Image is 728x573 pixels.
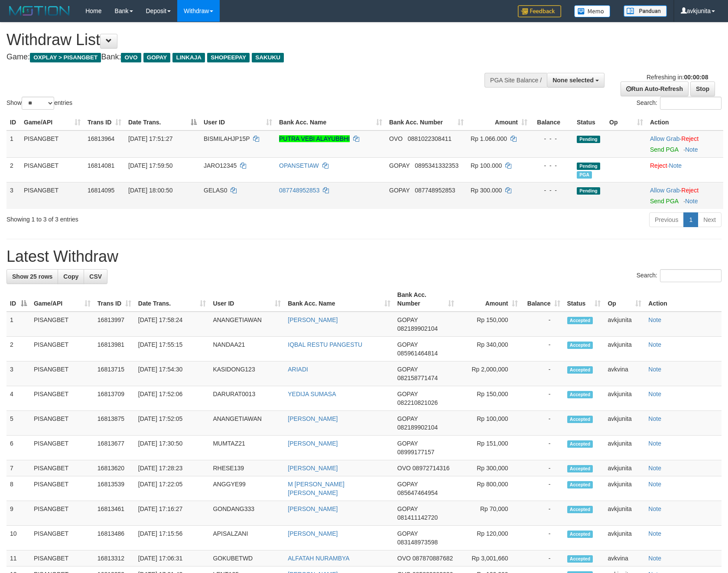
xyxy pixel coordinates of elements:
span: OVO [121,53,141,62]
td: 3 [6,361,30,386]
span: [DATE] 18:00:50 [128,187,172,194]
td: - [521,550,564,566]
span: Accepted [567,481,593,488]
span: Copy 08999177157 to clipboard [397,449,435,456]
label: Show entries [6,97,72,110]
td: 16813312 [94,550,135,566]
td: PISANGBET [30,337,94,361]
th: Action [647,114,723,130]
div: Showing 1 to 3 of 3 entries [6,212,297,224]
span: 16814081 [88,162,114,169]
span: OVO [397,465,411,472]
select: Showentries [22,97,54,110]
td: PISANGBET [30,501,94,526]
td: PISANGBET [30,411,94,436]
td: Rp 150,000 [458,386,521,411]
a: Note [648,440,661,447]
span: Copy 082189902104 to clipboard [397,424,438,431]
td: [DATE] 17:06:31 [135,550,210,566]
th: User ID: activate to sort column ascending [209,287,284,312]
td: GOKUBETWD [209,550,284,566]
th: User ID: activate to sort column ascending [200,114,276,130]
span: Copy 082158771474 to clipboard [397,374,438,381]
span: Copy 087870887682 to clipboard [413,555,453,562]
a: OPANSETIAW [279,162,319,169]
td: 11 [6,550,30,566]
span: Pending [577,136,600,143]
td: Rp 150,000 [458,312,521,337]
td: 16813539 [94,476,135,501]
td: avkvina [604,361,645,386]
th: Status [573,114,606,130]
td: Rp 120,000 [458,526,521,550]
td: PISANGBET [30,436,94,460]
span: GOPAY [397,316,418,323]
td: PISANGBET [30,550,94,566]
td: 16813677 [94,436,135,460]
td: - [521,436,564,460]
span: Copy 085961464814 to clipboard [397,350,438,357]
span: Pending [577,163,600,170]
th: Game/API: activate to sort column ascending [30,287,94,312]
span: CSV [89,273,102,280]
span: GOPAY [397,366,418,373]
a: [PERSON_NAME] [288,530,338,537]
td: 1 [6,130,20,158]
span: Accepted [567,391,593,398]
th: Amount: activate to sort column ascending [458,287,521,312]
th: Status: activate to sort column ascending [564,287,604,312]
span: SAKUKU [252,53,284,62]
a: Note [648,555,661,562]
td: ANANGETIAWAN [209,411,284,436]
a: Reject [650,162,667,169]
span: GOPAY [143,53,171,62]
span: Copy 087748952853 to clipboard [415,187,455,194]
span: Accepted [567,465,593,472]
img: Button%20Memo.svg [574,5,611,17]
a: Reject [681,135,699,142]
td: - [521,337,564,361]
td: 16813981 [94,337,135,361]
td: [DATE] 17:58:24 [135,312,210,337]
span: Copy [63,273,78,280]
td: DARURAT0013 [209,386,284,411]
a: Note [669,162,682,169]
td: APISALZANI [209,526,284,550]
a: ALFATAH NURAMBYA [288,555,349,562]
h1: Withdraw List [6,31,477,49]
span: LINKAJA [172,53,205,62]
a: 1 [683,212,698,227]
td: - [521,361,564,386]
th: Action [645,287,721,312]
span: Accepted [567,506,593,513]
span: GOPAY [397,481,418,488]
img: panduan.png [624,5,667,17]
a: Reject [681,187,699,194]
a: [PERSON_NAME] [288,465,338,472]
th: Balance: activate to sort column ascending [521,287,564,312]
td: avkjunita [604,460,645,476]
td: PISANGBET [30,361,94,386]
span: GOPAY [397,440,418,447]
a: Run Auto-Refresh [621,81,689,96]
span: BISMILAHJP15P [204,135,250,142]
a: PUTRA VEBI ALAYUBBHI [279,135,350,142]
td: PISANGBET [30,386,94,411]
input: Search: [660,269,721,282]
td: · [647,130,723,158]
td: 2 [6,157,20,182]
span: GOPAY [397,391,418,397]
td: 7 [6,460,30,476]
td: 16813875 [94,411,135,436]
a: Allow Grab [650,187,679,194]
td: Rp 2,000,000 [458,361,521,386]
a: M [PERSON_NAME] [PERSON_NAME] [288,481,344,496]
span: GOPAY [397,505,418,512]
span: Marked by avkjunita [577,171,592,179]
td: 16813486 [94,526,135,550]
td: avkjunita [604,411,645,436]
a: Show 25 rows [6,269,58,284]
button: None selected [547,73,604,88]
span: Accepted [567,440,593,448]
span: Copy 08972714316 to clipboard [413,465,450,472]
